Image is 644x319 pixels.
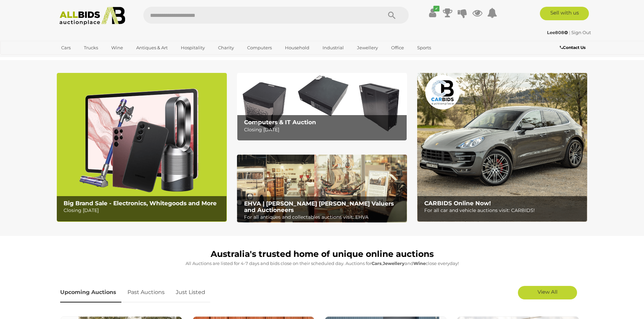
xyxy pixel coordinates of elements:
[244,126,403,134] p: Closing [DATE]
[424,206,583,215] p: For all car and vehicle auctions visit: CARBIDS!
[538,289,557,295] span: View All
[417,73,587,222] a: CARBIDS Online Now! CARBIDS Online Now! For all car and vehicle auctions visit: CARBIDS!
[417,73,587,222] img: CARBIDS Online Now!
[214,42,238,53] a: Charity
[540,7,589,20] a: Sell with us
[413,42,435,53] a: Sports
[60,283,121,302] a: Upcoming Auctions
[560,44,587,51] a: Contact Us
[60,249,584,259] h1: Australia's trusted home of unique online auctions
[244,213,403,221] p: For all antiques and collectables auctions visit: EHVA
[171,283,210,302] a: Just Listed
[244,200,394,213] b: EHVA | [PERSON_NAME] [PERSON_NAME] Valuers and Auctioneers
[569,30,570,35] span: |
[353,42,382,53] a: Jewellery
[318,42,348,53] a: Industrial
[64,206,223,215] p: Closing [DATE]
[56,7,129,25] img: Allbids.com.au
[176,42,209,53] a: Hospitality
[560,45,586,50] b: Contact Us
[428,7,438,19] a: ✔
[122,283,170,302] a: Past Auctions
[79,42,102,53] a: Trucks
[424,200,491,207] b: CARBIDS Online Now!
[413,261,426,266] strong: Wine
[237,155,407,223] img: EHVA | Evans Hastings Valuers and Auctioneers
[547,30,568,35] strong: Lee808
[518,286,577,299] a: View All
[571,30,591,35] a: Sign Out
[107,42,127,53] a: Wine
[243,42,276,53] a: Computers
[433,6,439,11] i: ✔
[372,261,382,266] strong: Cars
[547,30,569,35] a: Lee808
[237,73,407,141] img: Computers & IT Auction
[57,73,227,222] img: Big Brand Sale - Electronics, Whitegoods and More
[244,119,316,126] b: Computers & IT Auction
[281,42,314,53] a: Household
[237,73,407,141] a: Computers & IT Auction Computers & IT Auction Closing [DATE]
[64,200,217,207] b: Big Brand Sale - Electronics, Whitegoods and More
[57,53,114,64] a: [GEOGRAPHIC_DATA]
[387,42,408,53] a: Office
[383,261,405,266] strong: Jewellery
[375,7,409,24] button: Search
[60,260,584,267] p: All Auctions are listed for 4-7 days and bids close on their scheduled day. Auctions for , and cl...
[57,42,75,53] a: Cars
[237,155,407,223] a: EHVA | Evans Hastings Valuers and Auctioneers EHVA | [PERSON_NAME] [PERSON_NAME] Valuers and Auct...
[57,73,227,222] a: Big Brand Sale - Electronics, Whitegoods and More Big Brand Sale - Electronics, Whitegoods and Mo...
[132,42,172,53] a: Antiques & Art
